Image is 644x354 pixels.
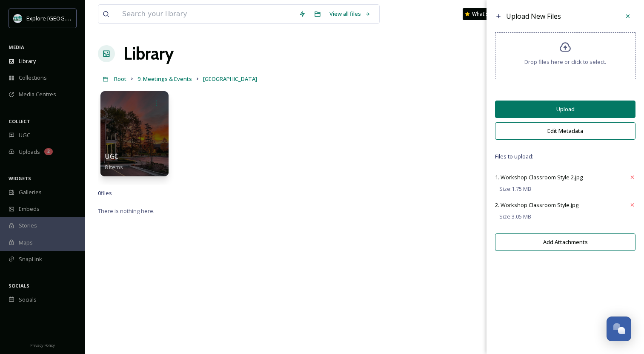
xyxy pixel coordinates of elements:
[499,213,531,221] span: Size: 3.05 MB
[114,75,126,83] span: Root
[30,340,55,350] a: Privacy Policy
[105,163,123,171] span: 8 items
[44,148,53,155] div: 2
[203,75,257,83] span: [GEOGRAPHIC_DATA]
[495,153,635,161] span: Files to upload:
[19,222,37,230] span: Stories
[9,118,30,124] span: COLLECT
[19,148,40,156] span: Uploads
[19,57,36,65] span: Library
[203,74,257,84] a: [GEOGRAPHIC_DATA]
[26,14,143,22] span: Explore [GEOGRAPHIC_DATA][PERSON_NAME]
[495,173,583,181] span: 1. Workshop Classroom Style 2.jpg
[9,175,31,181] span: WIDGETS
[9,282,29,289] span: SOCIALS
[105,153,123,171] a: UGC8 items
[30,342,55,348] span: Privacy Policy
[19,74,47,82] span: Collections
[14,14,22,23] img: 67e7af72-b6c8-455a-acf8-98e6fe1b68aa.avif
[325,6,375,22] a: View all files
[137,75,192,83] span: 9. Meetings & Events
[118,5,295,23] input: Search your library
[19,205,40,213] span: Embeds
[105,152,119,161] span: UGC
[123,41,174,66] a: Library
[19,188,42,196] span: Galleries
[463,8,505,20] a: What's New
[495,101,635,118] button: Upload
[19,255,42,263] span: SnapLink
[19,239,33,247] span: Maps
[506,12,561,21] span: Upload New Files
[495,201,578,209] span: 2. Workshop Classroom Style.jpg
[19,90,56,98] span: Media Centres
[495,233,635,251] button: Add Attachments
[98,189,112,197] span: 0 file s
[137,74,192,84] a: 9. Meetings & Events
[607,317,631,341] button: Open Chat
[19,296,37,304] span: Socials
[98,207,155,215] span: There is nothing here.
[499,185,531,193] span: Size: 1.75 MB
[524,58,606,66] span: Drop files here or click to select.
[495,122,635,140] button: Edit Metadata
[19,131,30,139] span: UGC
[9,44,24,50] span: MEDIA
[114,74,126,84] a: Root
